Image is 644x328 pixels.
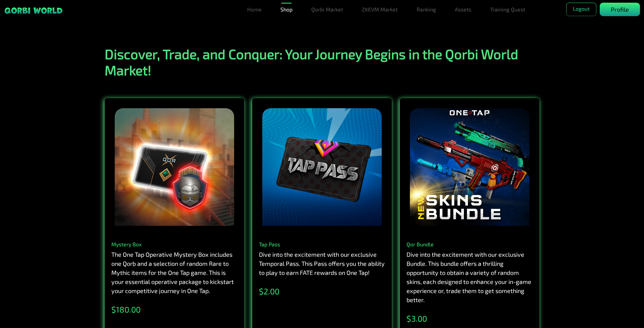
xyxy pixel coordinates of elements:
[259,285,385,295] div: $ 2 .00
[452,3,474,16] a: Assets
[309,3,346,16] a: Qorbi Market
[278,3,295,16] a: Shop
[407,241,533,247] h4: Qor Bundle
[4,7,63,14] img: sticky brand-logo
[407,313,533,323] div: $ 3 .00
[101,46,543,78] h1: Discover, Trade, and Conquer: Your Journey Begins in the Qorbi World Market!
[259,250,385,277] p: Dive into the excitement with our exclusive Temporal Pass. This Pass offers you the ability to pl...
[414,3,439,16] a: Ranking
[111,303,237,314] div: $ 180 .00
[359,3,400,16] a: ZKEVM Market
[407,250,533,304] p: Dive into the excitement with our exclusive Bundle. This bundle offers a thrilling opportunity to...
[111,241,237,247] h4: Mystery Box
[611,5,629,14] p: Profile
[111,250,237,295] p: The One Tap Operative Mystery Box includes one Qorb and a selection of random Rare to Mythic item...
[487,3,528,16] a: Training Quest
[566,3,596,16] button: Logout
[259,241,385,247] h4: Tap Pass
[245,3,264,16] a: Home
